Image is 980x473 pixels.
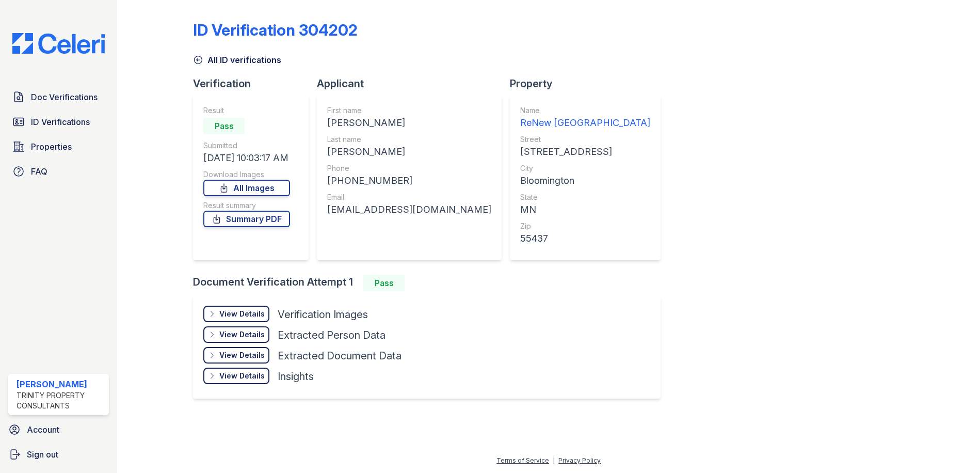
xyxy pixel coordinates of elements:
div: Phone [327,163,491,174]
div: Submitted [203,140,290,151]
div: View Details [219,329,265,340]
a: All ID verifications [193,54,281,66]
div: Pass [203,118,245,134]
div: Bloomington [520,174,650,188]
a: ID Verifications [8,112,109,132]
div: Document Verification Attempt 1 [193,275,669,291]
img: CE_Logo_Blue-a8612792a0a2168367f1c8372b55b34899dd931a85d93a1a3d3e32e68fde9ad4.png [4,33,113,54]
span: Properties [31,140,72,153]
a: Sign out [4,444,113,465]
a: Doc Verifications [8,87,109,107]
div: Result [203,105,290,116]
div: [PERSON_NAME] [327,116,491,130]
div: Email [327,192,491,202]
div: | [553,456,555,464]
a: Name ReNew [GEOGRAPHIC_DATA] [520,105,650,130]
div: [STREET_ADDRESS] [520,145,650,159]
a: Properties [8,136,109,157]
div: ReNew [GEOGRAPHIC_DATA] [520,116,650,130]
div: Pass [363,275,405,291]
div: Zip [520,221,650,231]
div: Extracted Person Data [278,328,385,342]
div: ID Verification 304202 [193,21,358,39]
div: Property [510,76,669,91]
a: FAQ [8,161,109,182]
div: Trinity Property Consultants [17,390,105,411]
div: [DATE] 10:03:17 AM [203,151,290,165]
span: FAQ [31,165,47,178]
div: Applicant [317,76,510,91]
a: Account [4,419,113,440]
div: Extracted Document Data [278,349,401,363]
div: 55437 [520,231,650,246]
div: [PERSON_NAME] [327,145,491,159]
div: [EMAIL_ADDRESS][DOMAIN_NAME] [327,202,491,217]
div: Street [520,134,650,145]
div: City [520,163,650,174]
div: [PHONE_NUMBER] [327,174,491,188]
span: ID Verifications [31,116,90,128]
div: Verification [193,76,317,91]
div: First name [327,105,491,116]
div: Verification Images [278,307,368,322]
a: All Images [203,180,290,196]
a: Terms of Service [496,456,549,464]
div: [PERSON_NAME] [17,378,105,390]
div: Result summary [203,200,290,211]
span: Sign out [27,448,58,461]
span: Account [27,423,59,436]
div: Insights [278,369,314,384]
div: Name [520,105,650,116]
div: View Details [219,350,265,360]
a: Privacy Policy [558,456,601,464]
div: Last name [327,134,491,145]
div: Download Images [203,169,290,180]
div: State [520,192,650,202]
div: View Details [219,309,265,319]
div: View Details [219,371,265,381]
a: Summary PDF [203,211,290,227]
div: MN [520,202,650,217]
span: Doc Verifications [31,91,98,103]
